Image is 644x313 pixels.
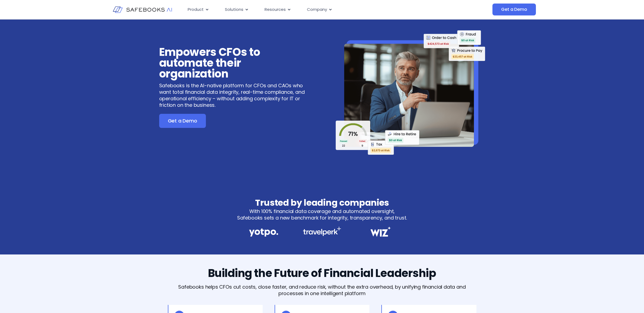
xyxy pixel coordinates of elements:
h2: Building the Future of Financial Leadership [208,271,436,276]
span: Get a Demo [168,118,197,124]
img: Safebooks for CFOs 1 [336,30,485,155]
a: Get a Demo [492,4,536,15]
span: Company [307,7,327,13]
img: Safebooks for CFOs 4 [368,227,393,237]
p: Safebooks helps CFOs cut costs, close faster, and reduce risk, without the extra overhead, by uni... [168,284,476,297]
span: Solutions [225,7,243,13]
nav: Menu [183,4,438,15]
span: Product [188,7,204,13]
span: Resources [265,7,286,13]
span: Get a Demo [501,7,527,12]
p: With 100% financial data coverage and automated oversight, Safebooks sets a new benchmark for int... [237,208,407,221]
h3: Trusted by leading companies [237,197,407,208]
div: Menu Toggle [183,4,438,15]
a: Get a Demo [159,114,206,128]
img: Safebooks for CFOs 2 [249,227,278,238]
h3: Empowers CFOs to automate their organization [159,47,309,79]
img: Safebooks for CFOs 3 [303,227,341,236]
p: Safebooks is the AI-native platform for CFOs and CAOs who want total financial data integrity, re... [159,82,309,108]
